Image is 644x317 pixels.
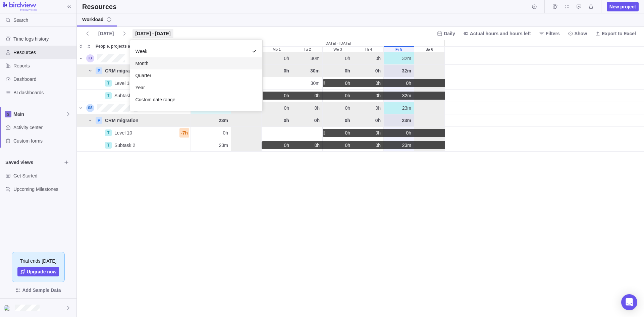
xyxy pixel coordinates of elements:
[135,30,170,37] span: [DATE] - [DATE]
[136,60,149,67] span: Month
[136,48,148,55] span: Week
[136,96,175,103] span: Custom date range
[136,84,145,91] span: Year
[136,72,151,79] span: Quarter
[132,29,173,38] span: [DATE] - [DATE]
